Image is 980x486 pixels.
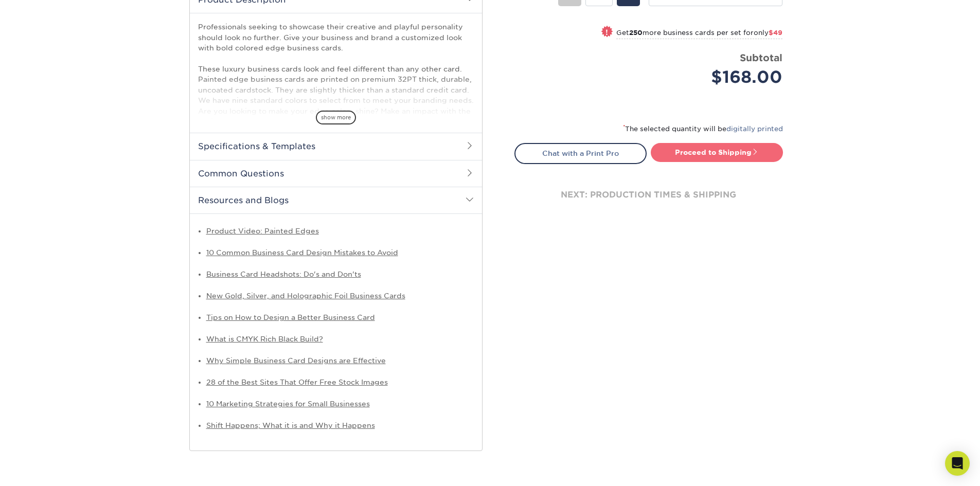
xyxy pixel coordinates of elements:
div: Open Intercom Messenger [945,451,970,476]
strong: Subtotal [740,52,782,63]
a: 10 Marketing Strategies for Small Businesses [206,400,370,408]
a: New Gold, Silver, and Holographic Foil Business Cards [206,292,405,300]
p: Professionals seeking to showcase their creative and playful personality should look no further. ... [198,22,474,221]
small: The selected quantity will be [623,125,783,133]
span: ! [605,27,608,38]
a: 10 Common Business Card Design Mistakes to Avoid [206,248,398,257]
iframe: Google Customer Reviews [3,455,87,482]
a: Shift Happens; What it is and Why it Happens [206,421,375,429]
h2: Specifications & Templates [190,133,482,159]
strong: 250 [629,29,643,37]
a: Why Simple Business Card Designs are Effective [206,356,386,365]
small: Get more business cards per set for [616,29,782,39]
a: Chat with a Print Pro [514,143,647,164]
div: next: production times & shipping [514,164,783,226]
a: Proceed to Shipping [651,143,783,161]
h2: Resources and Blogs [190,187,482,213]
h2: Common Questions [190,160,482,187]
span: show more [316,111,356,124]
a: Product Video: Painted Edges [206,227,319,235]
a: Business Card Headshots: Do's and Don'ts [206,270,361,278]
a: Tips on How to Design a Better Business Card [206,313,375,321]
a: 28 of the Best Sites That Offer Free Stock Images [206,378,388,386]
span: $49 [769,29,782,37]
a: What is CMYK Rich Black Build? [206,335,323,343]
a: digitally printed [726,125,783,133]
span: only [754,29,782,37]
div: $168.00 [656,65,782,89]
